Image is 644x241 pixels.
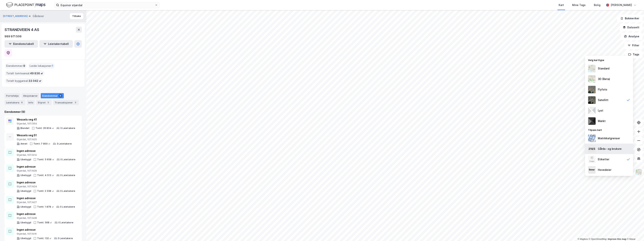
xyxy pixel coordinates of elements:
div: STRANDVEIEN 4 AS [5,27,40,33]
div: Portefølje [5,93,20,98]
div: Blandet [20,127,29,130]
span: 1 [52,64,53,68]
div: Ubebygd [20,190,31,193]
div: Totalt byggareal : [5,78,43,84]
div: Stjørdal, 107/414 [17,154,75,157]
img: majorOwner.b5e170eddb5c04bfeeff.jpeg [588,166,596,174]
div: Standard [598,66,609,71]
div: Ingen adresse [17,149,75,153]
div: Stjørdal, 107/427 [17,201,75,204]
button: Leietakertabell [39,40,73,48]
div: Totalt tomteareal : [5,70,45,76]
input: Søk på adresse, matrikkel, gårdeiere, leietakere eller personer [59,2,155,8]
div: 0 Leietakere [60,174,75,177]
div: Bolig [594,3,600,7]
div: Annet [20,142,27,145]
div: Mine Tags [572,3,586,7]
img: Z [588,86,596,93]
img: 9k= [588,96,596,104]
a: Mapbox [578,238,588,240]
div: Styret [36,100,52,105]
div: Ubebygd [20,158,31,161]
div: Ubebygd [20,205,31,208]
div: Leietakere [5,100,25,105]
div: Tomt: 4 513 ㎡ [37,174,54,177]
button: Tilbake [70,13,83,19]
div: 0 Leietakere [60,158,75,161]
div: Eiendommer [41,93,64,98]
div: Hovedeier [598,168,611,172]
div: Stjørdal, 107/429 [17,169,75,172]
div: Stjørdal, 107/424 [17,185,75,188]
button: Tags [625,51,642,58]
img: nCdM7BzjoCAAAAAElFTkSuQmCC [588,117,596,125]
button: Datasett [620,24,642,31]
div: Transaksjoner [53,100,79,105]
div: Mørkt [598,119,606,123]
div: 5 [46,101,50,104]
div: Kart [559,3,564,7]
div: 3 Leietakere [60,127,75,130]
div: Velg karttype [585,56,633,63]
button: Analyse [621,33,642,40]
img: Z [588,75,596,83]
div: Tomt: 26 834 ㎡ [35,127,54,130]
img: cadastreKeys.547ab17ec502f5a4ef2b.jpeg [588,145,596,153]
button: Filter [624,42,642,49]
div: Tilpass kart [585,126,633,133]
div: Tomt: 2 338 ㎡ [37,190,54,193]
div: Gårdeier [33,14,44,18]
div: 6 [20,101,24,104]
div: 3 Leietakere [57,142,72,145]
button: Eiendomstabell [5,40,38,48]
div: 9 [59,94,62,98]
div: 3D (Beta) [598,77,610,81]
div: Stjørdal, 107/416 [17,232,73,235]
button: Bokmerker [617,15,642,22]
div: Tomt: 132 ㎡ [37,237,52,240]
div: Gårds- og bruksnr. [598,147,622,151]
div: Tomt: 568 ㎡ [37,221,52,224]
div: Wessels veg 41 [17,117,75,122]
div: 0 Leietakere [60,205,75,208]
img: Z [588,65,596,72]
div: Ubebygd [20,237,31,240]
img: Z [588,156,596,163]
div: 0 Leietakere [60,190,75,193]
div: Ingen adresse [17,227,73,232]
div: [PERSON_NAME] [611,3,632,7]
div: Flyfoto [598,87,607,92]
div: Ingen adresse [17,164,75,169]
div: Etiketter [598,157,609,162]
div: Info [27,100,35,105]
div: Kontrollprogram for chat [625,223,644,241]
span: 33 042 ㎡ [29,79,41,83]
img: luj3wr1y2y3+OchiMxRmMxRlscgabnMEmZ7DJGWxyBpucwSZnsMkZbHIGm5zBJmewyRlscgabnMEmZ7DJGWxyBpucwSZnsMkZ... [588,107,596,114]
div: Ingen adresse [17,212,73,216]
div: Wessels veg 51 [17,133,72,138]
a: OpenStreetMap [589,238,607,240]
a: Improve this map [608,238,626,240]
img: Z [635,169,642,176]
div: Tomt: 5 658 ㎡ [37,158,54,161]
div: Lyst [598,108,603,113]
div: Stjørdal, 107/354 [17,122,75,125]
button: [STREET_ADDRESS] [3,14,28,18]
div: Ingen adresse [17,196,75,200]
div: Stjørdal, 107/425 [17,138,72,141]
div: Leide lokasjoner : [28,63,55,69]
iframe: Chat Widget [625,223,644,241]
div: Tomt: 7 800 ㎡ [33,142,51,145]
div: Satellitt [598,98,608,102]
div: 0 Leietakere [58,221,73,224]
div: Stjørdal, 107/428 [17,217,73,220]
span: 9 [23,64,25,68]
span: 49 836 ㎡ [30,71,43,76]
div: 3 [74,101,77,104]
div: Aksjonærer [22,93,39,98]
div: Tomt: 1 878 ㎡ [37,205,54,208]
div: 989 971 506 [5,34,22,39]
div: Ubebygd [20,221,31,224]
div: Eiendommer : [5,63,27,69]
div: Ingen adresse [17,180,75,185]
